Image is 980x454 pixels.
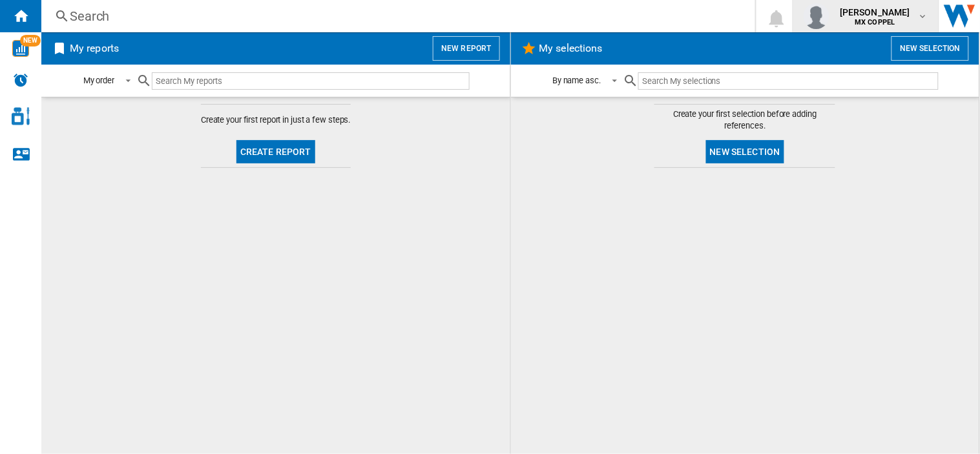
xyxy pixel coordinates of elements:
img: cosmetic-logo.svg [12,107,30,125]
img: wise-card.svg [12,40,29,57]
button: Create report [236,140,315,163]
input: Search My selections [638,72,939,90]
button: New report [433,36,499,61]
span: NEW [20,35,41,46]
img: profile.jpg [804,3,829,29]
div: By name asc. [552,76,601,85]
span: [PERSON_NAME] [840,6,910,19]
button: New selection [891,36,969,61]
h2: My reports [67,36,121,61]
h2: My selections [537,36,605,61]
div: Search [70,7,722,25]
div: My order [83,76,114,85]
img: alerts-logo.svg [13,72,28,88]
span: Create your first report in just a few steps. [201,114,351,126]
input: Search My reports [152,72,470,90]
button: New selection [706,140,784,163]
span: Create your first selection before adding references. [654,108,835,132]
b: MX COPPEL [855,18,895,26]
